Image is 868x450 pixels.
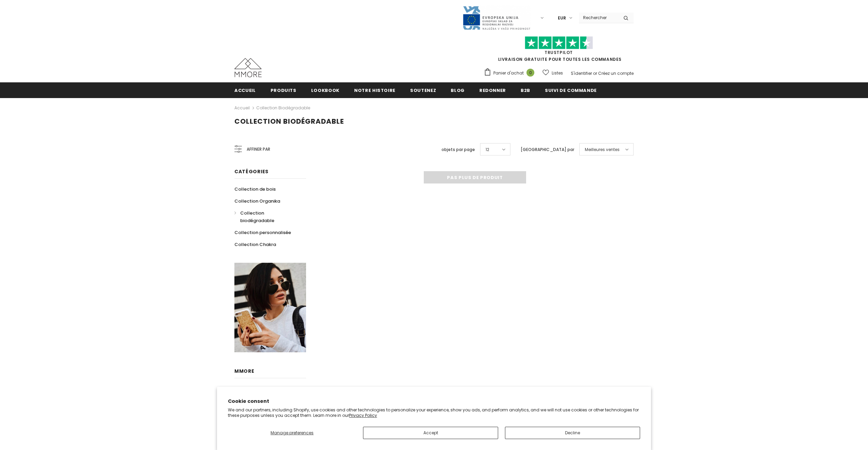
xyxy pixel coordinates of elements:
[234,183,276,195] a: Collection de bois
[585,146,620,153] span: Meilleures ventes
[479,82,506,98] a: Redonner
[545,82,597,98] a: Suivi de commande
[354,87,395,94] span: Notre histoire
[486,146,489,153] span: 12
[271,82,296,98] a: Produits
[271,430,314,436] span: Manage preferences
[571,70,592,76] a: S'identifier
[593,70,597,76] span: or
[234,368,255,374] span: MMORE
[598,70,634,76] a: Créez un compte
[234,238,276,250] a: Collection Chakra
[521,82,530,98] a: B2B
[542,67,563,79] a: Listes
[558,15,566,22] span: EUR
[545,87,597,94] span: Suivi de commande
[228,407,640,418] p: We and our partners, including Shopify, use cookies and other technologies to personalize your ex...
[354,82,395,98] a: Notre histoire
[505,427,640,439] button: Decline
[234,227,291,238] a: Collection personnalisée
[234,195,280,207] a: Collection Organika
[479,87,506,94] span: Redonner
[234,82,256,98] a: Accueil
[234,117,344,126] span: Collection biodégradable
[410,82,436,98] a: soutenez
[521,146,574,153] label: [GEOGRAPHIC_DATA] par
[240,210,274,224] span: Collection biodégradable
[521,87,530,94] span: B2B
[228,427,356,439] button: Manage preferences
[442,146,475,153] label: objets par page
[462,5,531,30] img: Javni Razpis
[271,87,296,94] span: Produits
[311,87,339,94] span: Lookbook
[234,241,276,248] span: Collection Chakra
[234,186,276,192] span: Collection de bois
[234,87,256,94] span: Accueil
[579,13,618,23] input: Search Site
[234,198,280,204] span: Collection Organika
[349,412,377,418] a: Privacy Policy
[234,104,250,112] a: Accueil
[525,36,593,50] img: Faites confiance aux étoiles pilotes
[234,58,262,77] img: Cas MMORE
[410,87,436,94] span: soutenez
[484,68,538,78] a: Panier d'achat 0
[462,15,531,21] a: Javni Razpis
[484,39,634,62] span: LIVRAISON GRATUITE POUR TOUTES LES COMMANDES
[451,87,465,94] span: Blog
[552,70,563,77] span: Listes
[234,207,299,227] a: Collection biodégradable
[311,82,339,98] a: Lookbook
[247,146,270,153] span: Affiner par
[234,168,269,175] span: Catégories
[493,70,524,77] span: Panier d'achat
[526,69,534,77] span: 0
[256,105,310,111] a: Collection biodégradable
[545,50,573,55] a: TrustPilot
[363,427,498,439] button: Accept
[234,229,291,236] span: Collection personnalisée
[451,82,465,98] a: Blog
[228,398,640,405] h2: Cookie consent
